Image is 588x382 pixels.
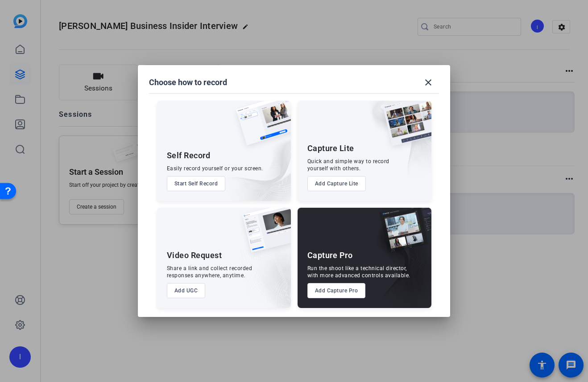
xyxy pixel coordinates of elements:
div: Run the shoot like a technical director, with more advanced controls available. [307,265,410,279]
img: ugc-content.png [236,208,291,262]
div: Capture Pro [307,250,353,261]
button: Start Self Record [167,176,226,191]
img: self-record.png [229,101,291,154]
mat-icon: close [423,77,434,88]
div: Video Request [167,250,222,261]
div: Easily record yourself or your screen. [167,165,263,172]
div: Capture Lite [307,143,354,154]
img: embarkstudio-self-record.png [213,120,291,201]
button: Add Capture Pro [307,283,366,298]
img: embarkstudio-ugc-content.png [239,235,291,308]
h1: Choose how to record [149,77,227,88]
img: embarkstudio-capture-lite.png [352,101,431,190]
img: embarkstudio-capture-pro.png [365,219,431,308]
div: Self Record [167,150,211,161]
img: capture-lite.png [376,101,431,155]
div: Quick and simple way to record yourself with others. [307,158,389,172]
button: Add UGC [167,283,206,298]
div: Share a link and collect recorded responses anywhere, anytime. [167,265,253,279]
button: Add Capture Lite [307,176,366,191]
img: capture-pro.png [373,208,431,262]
